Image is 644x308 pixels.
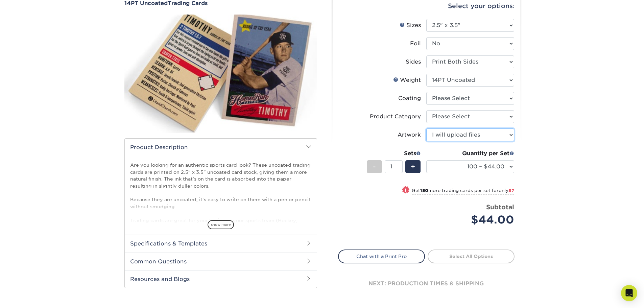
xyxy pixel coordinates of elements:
[411,162,415,172] span: +
[370,113,421,121] div: Product Category
[428,250,515,263] a: Select All Options
[398,94,421,102] div: Coating
[405,187,406,194] span: !
[400,21,421,29] div: Sizes
[431,212,514,228] div: $44.00
[426,149,514,158] div: Quantity per Set
[338,250,425,263] a: Chat with a Print Pro
[406,58,421,66] div: Sides
[130,162,311,237] p: Are you looking for an authentic sports card look? These uncoated trading cards are printed on 2....
[124,7,317,140] img: 14PT Uncoated 01
[125,253,317,270] h2: Common Questions
[208,220,234,229] span: show more
[398,131,421,139] div: Artwork
[621,285,637,301] div: Open Intercom Messenger
[508,188,514,193] span: $7
[499,188,514,193] span: only
[338,263,515,304] div: next: production times & shipping
[125,235,317,252] h2: Specifications & Templates
[420,188,428,193] strong: 150
[412,188,514,195] small: Get more trading cards per set for
[125,139,317,156] h2: Product Description
[367,149,421,158] div: Sets
[486,203,514,211] strong: Subtotal
[410,40,421,48] div: Foil
[373,162,376,172] span: -
[125,270,317,288] h2: Resources and Blogs
[393,76,421,84] div: Weight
